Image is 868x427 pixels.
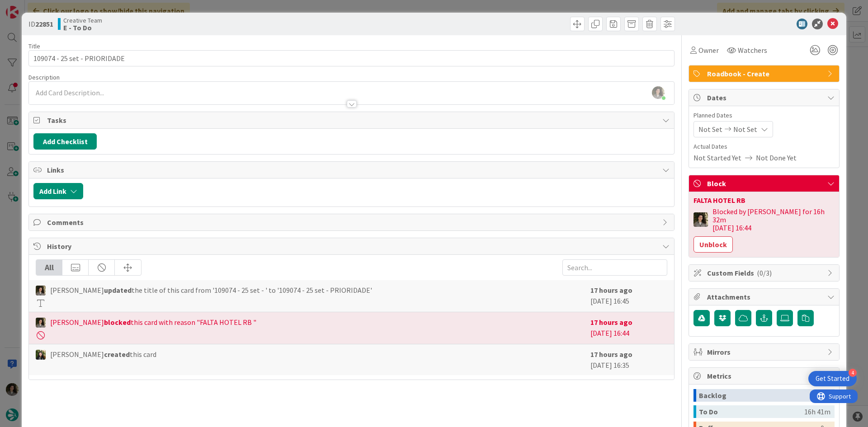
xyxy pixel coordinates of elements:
[821,389,830,402] div: 0m
[738,45,767,56] span: Watchers
[699,389,821,402] div: Backlog
[50,285,372,296] span: [PERSON_NAME] the title of this card from '109074 - 25 set - ' to '109074 - 25 set - PRIORIDADE'
[28,42,40,50] label: Title
[590,317,667,339] div: [DATE] 16:44
[47,217,658,228] span: Comments
[707,92,823,103] span: Dates
[33,183,83,199] button: Add Link
[699,405,804,418] div: To Do
[19,1,41,12] span: Support
[104,318,131,327] b: blocked
[590,349,667,371] div: [DATE] 16:35
[35,19,53,28] b: 22851
[707,267,823,278] span: Custom Fields
[698,45,719,56] span: Owner
[712,207,835,232] div: Blocked by [PERSON_NAME] for 16h 32m [DATE] 16:44
[63,24,102,31] b: E - To Do
[36,286,46,296] img: MS
[693,212,708,227] img: MS
[693,152,741,163] span: Not Started Yet
[757,268,772,277] span: ( 0/3 )
[104,286,132,295] b: updated
[36,350,46,360] img: BC
[652,86,665,99] img: EtGf2wWP8duipwsnFX61uisk7TBOWsWe.jpg
[808,371,857,386] div: Open Get Started checklist, remaining modules: 4
[63,17,102,24] span: Creative Team
[590,350,632,359] b: 17 hours ago
[804,405,830,418] div: 16h 41m
[28,50,675,66] input: type card name here...
[47,115,658,126] span: Tasks
[590,286,632,295] b: 17 hours ago
[707,178,823,189] span: Block
[693,142,835,151] span: Actual Dates
[590,318,632,327] b: 17 hours ago
[693,111,835,120] span: Planned Dates
[816,374,849,383] div: Get Started
[756,152,797,163] span: Not Done Yet
[36,318,46,328] img: MS
[47,164,658,175] span: Links
[693,197,835,204] div: FALTA HOTEL RB
[707,371,823,381] span: Metrics
[28,73,60,81] span: Description
[50,349,156,360] span: [PERSON_NAME] this card
[104,350,130,359] b: created
[47,241,658,252] span: History
[707,347,823,357] span: Mirrors
[590,285,667,307] div: [DATE] 16:45
[707,291,823,302] span: Attachments
[693,236,733,253] button: Unblock
[733,124,757,135] span: Not Set
[707,68,823,79] span: Roadbook - Create
[33,133,97,150] button: Add Checklist
[50,317,256,328] span: [PERSON_NAME] this card with reason "FALTA HOTEL RB "
[28,19,53,29] span: ID
[698,124,722,135] span: Not Set
[36,260,62,275] div: All
[562,259,667,276] input: Search...
[849,369,857,377] div: 4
